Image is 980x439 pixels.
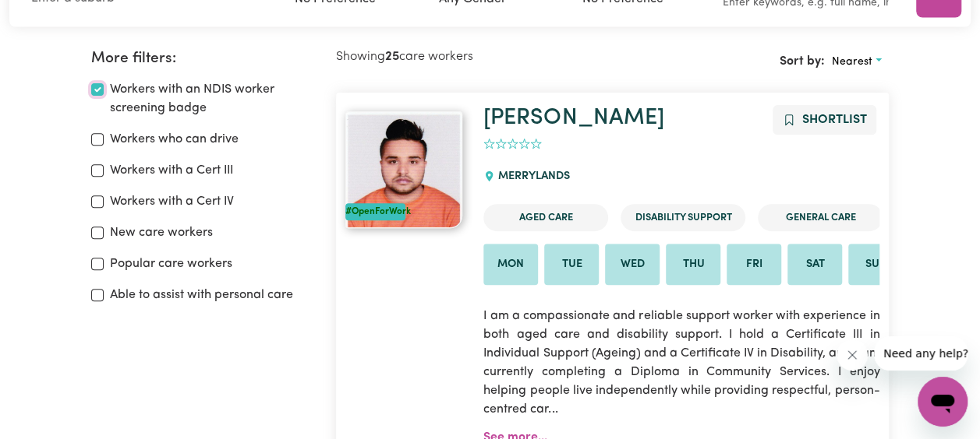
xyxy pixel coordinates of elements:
[848,244,903,286] li: Available on Sun
[483,297,879,428] p: I am a compassionate and reliable support worker with experience in both aged care and disability...
[832,56,872,68] span: Nearest
[9,11,94,23] span: Need any help?
[801,114,866,126] span: Shortlist
[874,336,968,371] iframe: Message from company
[727,244,781,286] li: Available on Fri
[780,55,825,68] span: Sort by:
[345,111,465,228] a: Bibek#OpenForWork
[345,111,462,228] img: View Bibek's profile
[773,105,876,135] button: Add to shortlist
[110,255,232,273] label: Popular care workers
[385,51,399,63] b: 25
[483,244,538,286] li: Available on Mon
[110,286,293,304] label: Able to assist with personal care
[483,156,578,198] div: MERRYLANDS
[110,161,233,180] label: Workers with a Cert III
[336,50,613,65] h2: Showing care workers
[91,50,317,68] h2: More filters:
[483,135,542,153] div: add rating by typing an integer from 0 to 5 or pressing arrow keys
[110,80,317,118] label: Workers with an NDIS worker screening badge
[544,244,599,286] li: Available on Tue
[758,204,883,231] li: General Care
[483,204,608,231] li: Aged Care
[787,244,842,286] li: Available on Sat
[110,223,213,242] label: New care workers
[110,192,234,211] label: Workers with a Cert IV
[605,244,660,286] li: Available on Wed
[483,107,663,129] a: [PERSON_NAME]
[666,244,720,286] li: Available on Thu
[918,377,968,427] iframe: Button to launch messaging window
[621,204,745,231] li: Disability Support
[110,130,239,149] label: Workers who can drive
[345,203,405,220] div: #OpenForWork
[825,50,889,74] button: Sort search results
[837,339,868,371] iframe: Close message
